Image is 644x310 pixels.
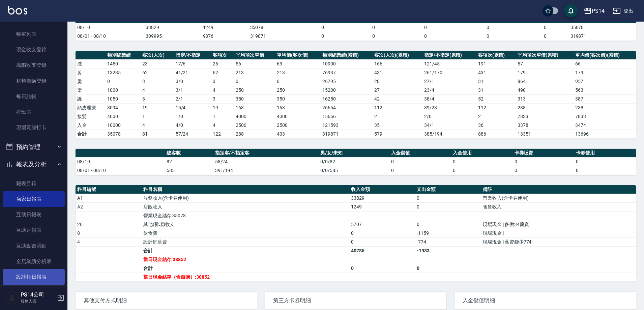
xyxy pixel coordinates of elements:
td: 2500 [275,121,321,130]
td: 4 [141,86,174,94]
td: 15 / 4 [174,103,211,112]
th: 類別總業績(累積) [321,51,372,60]
td: 23 / 4 [422,86,476,94]
td: 營業收入(含卡券使用) [481,194,636,202]
td: 886 [476,130,516,138]
td: 350 [234,94,275,103]
td: 0 [513,166,575,175]
td: 接髮 [76,112,106,121]
td: 設計師薪資 [142,237,349,246]
th: 指定/不指定 [174,51,211,60]
td: 8 [76,229,142,237]
td: 7833 [574,112,636,121]
td: 服務收入(含卡券使用) [142,194,349,202]
td: 當日現金結存:38852 [142,255,349,264]
a: 店家日報表 [3,191,65,207]
td: 387 [574,94,636,103]
td: 19 [211,103,234,112]
td: 191 [476,59,516,68]
a: 排班表 [3,104,65,120]
a: 帳單列表 [3,26,65,42]
td: 36 [476,121,516,130]
td: 213 [234,68,275,77]
td: 19 [141,103,174,112]
td: 309995 [144,32,201,40]
td: 3378 [516,121,574,130]
td: 4000 [106,112,141,121]
td: 0 [350,32,397,40]
td: 伙食費 [142,229,349,237]
td: 166 [373,59,422,68]
td: 0 [451,166,513,175]
td: 其他(雜項)收支 [142,220,349,229]
th: 客次(人次)(累積) [373,51,422,60]
td: 319871 [321,130,372,138]
td: 入金 [76,121,106,130]
td: 2 / 0 [422,112,476,121]
td: 66 [574,59,636,68]
a: 設計師日報表 [3,269,65,285]
td: 350 [275,94,321,103]
td: 4 [211,121,234,130]
th: 單均價(客次價)(累積) [574,51,636,60]
td: 585 [165,166,213,175]
th: 指定/不指定(累積) [422,51,476,60]
th: 平均項次單價 [234,51,275,60]
td: 4000 [275,112,321,121]
span: 入金儲值明細 [463,297,628,304]
h5: PS14公司 [21,291,55,298]
td: 179 [574,68,636,77]
td: 0 [389,166,451,175]
td: 3 [141,77,174,86]
a: 設計師業績分析表 [3,285,65,300]
td: 13696 [574,130,636,138]
td: 0 [522,23,569,32]
table: a dense table [76,7,636,41]
td: 15666 [321,112,372,121]
td: 179 [516,68,574,77]
span: 其他支付方式明細 [84,297,249,304]
td: 3 / 1 [174,86,211,94]
th: 收入金額 [349,185,415,194]
td: 7833 [516,112,574,121]
td: 0 [350,23,397,32]
td: 35078 [248,23,296,32]
span: 第三方卡券明細 [273,297,438,304]
td: 4 [211,86,234,94]
td: 431 [373,68,422,77]
td: 0 [106,77,141,86]
td: 5707 [349,220,415,229]
td: 82 [165,157,213,166]
td: 0 [234,77,275,86]
td: 34 / 1 [422,121,476,130]
td: 0 [349,237,415,246]
td: -1933 [415,246,481,255]
td: 81 [141,130,174,138]
td: 售貨收入 [481,202,636,211]
td: 08/10 [76,157,165,166]
td: 3 / 0 [174,77,211,86]
th: 客項次(累積) [476,51,516,60]
td: 2 / 1 [174,94,211,103]
td: 0/0/82 [319,157,389,166]
td: 26795 [321,77,372,86]
td: 957 [574,77,636,86]
td: 42 [373,94,422,103]
a: 高階收支登錄 [3,57,65,73]
td: 10900 [321,59,372,68]
td: 0 [415,194,481,202]
td: 313 [516,94,574,103]
td: 33829 [349,194,415,202]
a: 每日結帳 [3,89,65,104]
td: 41 / 21 [174,68,211,77]
td: 3 [211,77,234,86]
td: 現場現金 | 薪資袋少774 [481,237,636,246]
td: 57/24 [174,130,211,138]
td: 864 [516,77,574,86]
td: 163 [234,103,275,112]
td: 27 / 1 [422,77,476,86]
a: 互助日報表 [3,207,65,222]
th: 入金儲值 [389,149,451,158]
td: 4 [141,121,174,130]
td: 3 [211,94,234,103]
